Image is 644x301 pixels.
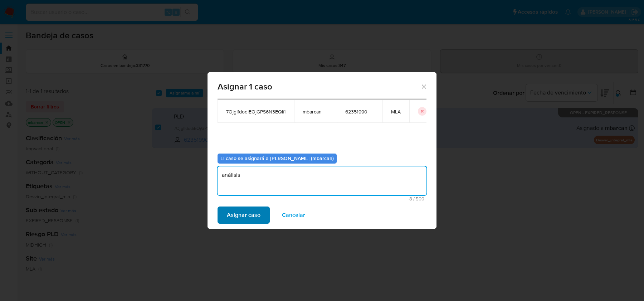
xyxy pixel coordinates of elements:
[345,108,374,115] span: 62351990
[418,107,426,116] button: icon-button
[303,108,328,115] span: mbarcan
[208,72,436,229] div: assign-modal
[227,207,260,223] span: Asignar caso
[220,196,424,201] span: Máximo 500 caracteres
[420,83,427,89] button: Cerrar ventana
[226,108,286,115] span: 7OjgIfdodiEOjGPS6N3EQIfI
[220,155,334,162] b: El caso se asignará a [PERSON_NAME] (mbarcan)
[218,166,426,195] textarea: análisis
[218,82,420,91] span: Asignar 1 caso
[282,207,305,223] span: Cancelar
[391,108,401,115] span: MLA
[218,207,270,224] button: Asignar caso
[273,207,314,224] button: Cancelar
